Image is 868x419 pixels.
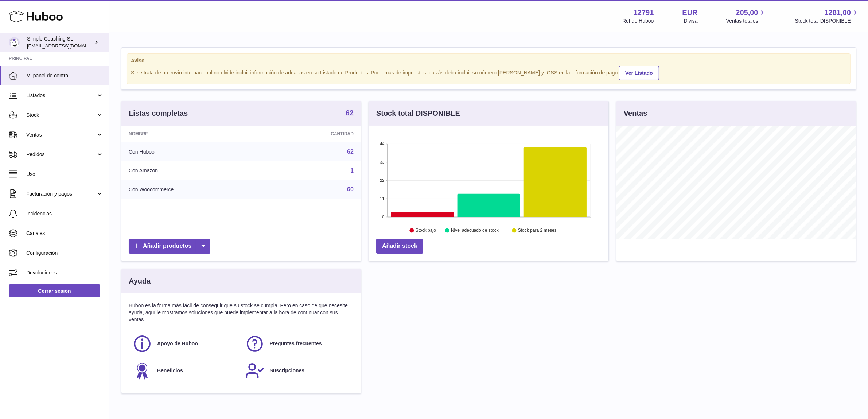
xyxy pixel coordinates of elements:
[380,178,384,182] text: 22
[346,109,354,116] strong: 62
[416,228,436,233] text: Stock bajo
[376,239,423,254] a: Añadir stock
[121,126,269,142] th: Nombre
[518,228,557,233] text: Stock para 2 meses
[26,230,104,237] span: Canales
[9,37,20,48] img: internalAdmin-12791@internal.huboo.com
[795,18,859,24] span: Stock total DISPONIBLE
[129,302,354,323] p: Huboo es la forma más fácil de conseguir que su stock se cumpla. Pero en caso de que necesite ayu...
[622,18,654,24] div: Ref de Huboo
[346,109,354,118] a: 62
[26,210,104,217] span: Incidencias
[26,131,96,138] span: Ventas
[347,149,354,155] a: 62
[347,186,354,192] a: 60
[121,142,269,161] td: Con Huboo
[380,142,384,146] text: 44
[684,18,698,24] div: Divisa
[245,361,350,381] a: Suscripciones
[132,334,238,354] a: Apoyo de Huboo
[26,151,96,158] span: Pedidos
[26,171,104,178] span: Uso
[736,8,758,18] span: 205,00
[270,340,322,347] span: Preguntas frecuentes
[9,284,100,297] a: Cerrar sesión
[26,269,104,276] span: Devoluciones
[27,35,93,49] div: Simple Coaching SL
[26,191,96,197] span: Facturación y pagos
[350,168,354,174] a: 1
[129,276,151,286] h3: Ayuda
[129,239,210,254] a: Añadir productos
[131,65,846,80] div: Si se trata de un envío internacional no olvide incluir información de aduanas en su Listado de P...
[27,43,107,49] span: [EMAIL_ADDRESS][DOMAIN_NAME]
[795,8,859,24] a: 1281,00 Stock total DISPONIBLE
[451,228,499,233] text: Nivel adecuado de stock
[26,92,96,99] span: Listados
[132,361,238,381] a: Beneficios
[121,161,269,180] td: Con Amazon
[129,108,188,118] h3: Listas completas
[619,66,659,80] a: Ver Listado
[157,340,198,347] span: Apoyo de Huboo
[269,126,361,142] th: Cantidad
[26,112,96,119] span: Stock
[380,196,384,201] text: 11
[380,160,384,164] text: 33
[825,8,851,18] span: 1281,00
[382,215,384,219] text: 0
[245,334,350,354] a: Preguntas frecuentes
[634,8,654,18] strong: 12791
[726,18,767,24] span: Ventas totales
[726,8,767,24] a: 205,00 Ventas totales
[376,108,460,118] h3: Stock total DISPONIBLE
[26,72,104,79] span: Mi panel de control
[121,180,269,199] td: Con Woocommerce
[26,250,104,257] span: Configuración
[624,108,647,118] h3: Ventas
[157,367,183,374] span: Beneficios
[270,367,305,374] span: Suscripciones
[131,57,846,64] strong: Aviso
[682,8,698,18] strong: EUR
